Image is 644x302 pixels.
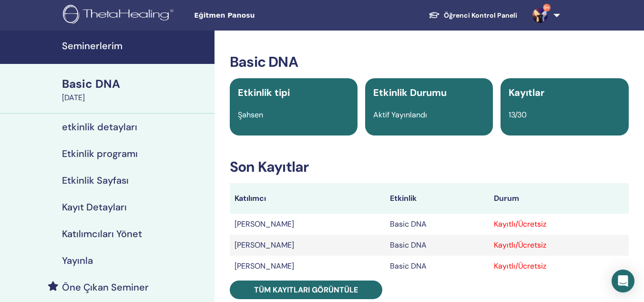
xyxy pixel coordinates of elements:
th: Durum [489,183,628,214]
td: [PERSON_NAME] [230,235,385,256]
span: Aktif Yayınlandı [373,110,427,120]
h4: Etkinlik Sayfası [62,175,129,186]
span: Şahsen [238,110,263,120]
td: Basic DNA [385,235,489,256]
div: Basic DNA [62,76,209,92]
img: graduation-cap-white.svg [429,11,440,19]
td: [PERSON_NAME] [230,256,385,277]
h4: Öne Çıkan Seminer [62,281,149,293]
span: Kayıtlar [509,86,544,99]
td: [PERSON_NAME] [230,214,385,235]
div: Kayıtlı/Ücretsiz [494,219,624,230]
img: default.jpg [532,8,548,23]
td: Basic DNA [385,256,489,277]
h4: etkinlik detayları [62,121,137,133]
div: Kayıtlı/Ücretsiz [494,260,624,272]
h4: Seminerlerim [62,40,209,52]
h4: Yayınla [62,255,93,266]
h3: Son Kayıtlar [230,158,629,176]
span: Tüm kayıtları görüntüle [254,285,358,295]
a: Basic DNA[DATE] [56,76,215,104]
img: logo.png [63,5,177,26]
h4: Kayıt Detayları [62,201,127,213]
th: Katılımcı [230,183,385,214]
a: Tüm kayıtları görüntüle [230,281,382,299]
span: 9+ [543,4,551,11]
span: Eğitmen Panosu [194,10,337,21]
div: Open Intercom Messenger [612,270,634,292]
td: Basic DNA [385,214,489,235]
div: [DATE] [62,92,209,104]
th: Etkinlik [385,183,489,214]
h3: Basic DNA [230,53,629,71]
span: Etkinlik tipi [238,86,290,99]
div: Kayıtlı/Ücretsiz [494,240,624,251]
a: Öğrenci Kontrol Paneli [421,7,525,24]
h4: Katılımcıları Yönet [62,228,142,240]
span: 13/30 [509,110,527,120]
span: Etkinlik Durumu [373,86,447,99]
h4: Etkinlik programı [62,148,138,159]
